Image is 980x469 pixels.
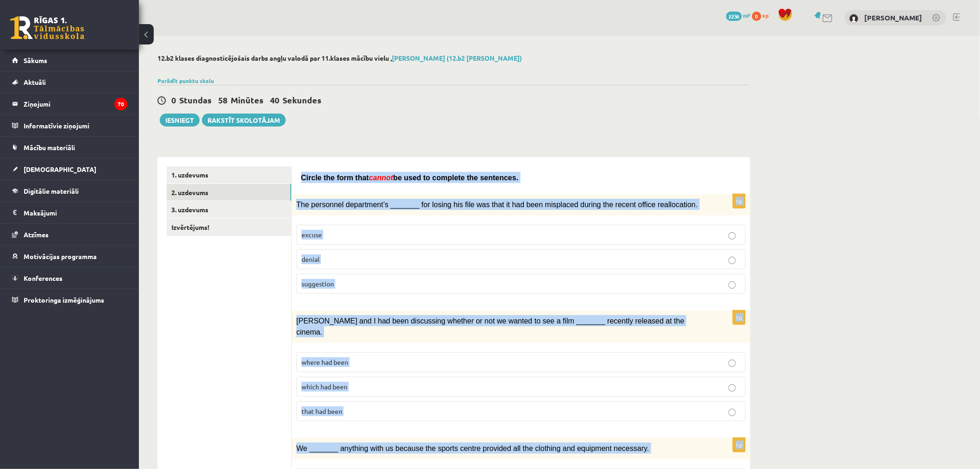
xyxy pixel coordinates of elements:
a: Digitālie materiāli [12,180,127,202]
i: 70 [114,98,127,110]
a: Informatīvie ziņojumi [12,115,127,136]
a: Rīgas 1. Tālmācības vidusskola [10,16,84,39]
a: 3. uzdevums [167,201,291,218]
span: Minūtes [231,95,264,105]
a: Sākums [12,50,127,71]
span: Motivācijas programma [24,252,97,260]
a: 1. uzdevums [167,166,291,184]
span: [DEMOGRAPHIC_DATA] [24,165,96,173]
a: Izvērtējums! [167,219,291,236]
span: 40 [270,95,279,105]
span: Sekundes [283,95,321,105]
span: that had been [302,407,342,415]
span: excuse [302,230,322,239]
a: Aktuāli [12,71,127,93]
a: 2. uzdevums [167,184,291,201]
p: 1p [733,310,746,325]
button: Iesniegt [160,114,200,127]
a: Parādīt punktu skalu [157,77,214,84]
h2: 12.b2 klases diagnosticējošais darbs angļu valodā par 11.klases mācību vielu , [157,54,750,62]
span: Aktuāli [24,78,46,86]
span: Proktoringa izmēģinājums [24,296,104,304]
span: 58 [218,95,227,105]
a: Atzīmes [12,224,127,245]
a: Konferences [12,267,127,289]
input: denial [729,257,736,264]
a: [PERSON_NAME] [865,13,923,22]
span: Digitālie materiāli [24,187,79,195]
p: 1p [733,194,746,209]
span: mP [743,12,751,19]
span: Konferences [24,274,63,282]
input: where had been [729,360,736,367]
a: Rakstīt skolotājam [202,114,286,127]
a: [PERSON_NAME] (12.b2 [PERSON_NAME]) [392,54,522,62]
img: Emīls Linde [849,14,859,23]
span: suggestion [302,279,334,288]
legend: Maksājumi [24,202,127,223]
span: Stundas [179,95,212,105]
span: xp [763,12,769,19]
a: Proktoringa izmēģinājums [12,289,127,311]
input: which had been [729,384,736,392]
a: Motivācijas programma [12,246,127,267]
legend: Informatīvie ziņojumi [24,115,127,136]
input: excuse [729,232,736,240]
a: Mācību materiāli [12,137,127,158]
span: denial [302,255,320,263]
span: which had been [302,382,347,391]
span: 0 [752,12,761,21]
span: 2236 [726,12,742,21]
span: We _______ anything with us because the sports centre provided all the clothing and equipment nec... [296,444,649,452]
span: Sākums [24,56,47,64]
a: 2236 mP [726,12,751,19]
span: Circle the form that [301,174,369,182]
input: suggestion [729,281,736,289]
a: [DEMOGRAPHIC_DATA] [12,158,127,180]
span: [PERSON_NAME] and I had been discussing whether or not we wanted to see a film _______ recently r... [296,317,685,336]
span: where had been [302,358,348,366]
span: 0 [171,95,176,105]
span: The personnel department’s _______ for losing his file was that it had been misplaced during the ... [296,201,698,209]
p: 1p [733,437,746,452]
span: Mācību materiāli [24,143,75,152]
a: 0 xp [752,12,773,19]
a: Maksājumi [12,202,127,223]
a: Ziņojumi70 [12,93,127,114]
legend: Ziņojumi [24,93,127,114]
span: cannot [369,174,393,182]
input: that had been [729,409,736,416]
span: be used to complete the sentences. [393,174,518,182]
span: Atzīmes [24,230,49,239]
